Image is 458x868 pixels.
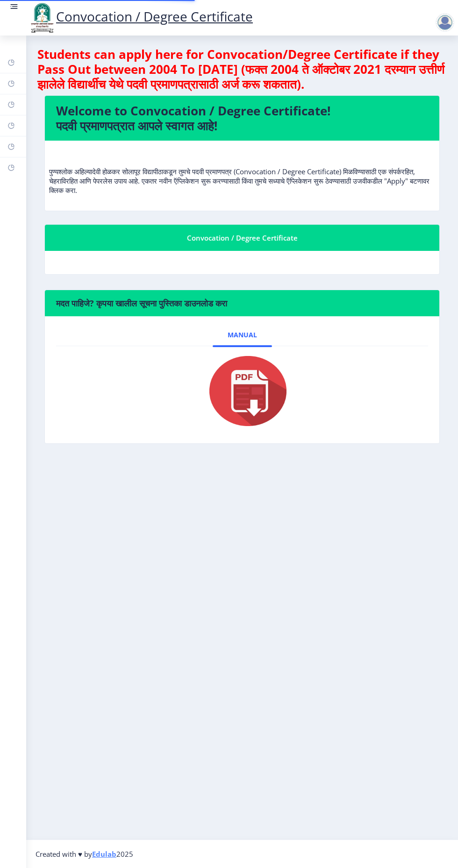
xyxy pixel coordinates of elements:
[56,103,428,133] h4: Welcome to Convocation / Degree Certificate! पदवी प्रमाणपत्रात आपले स्वागत आहे!
[28,2,56,34] img: logo
[28,7,253,25] a: Convocation / Degree Certificate
[49,148,435,195] p: पुण्यश्लोक अहिल्यादेवी होळकर सोलापूर विद्यापीठाकडून तुमचे पदवी प्रमाणपत्र (Convocation / Degree C...
[228,331,257,339] span: Manual
[213,324,272,346] a: Manual
[92,849,116,859] a: Edulab
[195,354,289,428] img: pdf.png
[37,47,447,92] h4: Students can apply here for Convocation/Degree Certificate if they Pass Out between 2004 To [DATE...
[56,298,428,309] h6: मदत पाहिजे? कृपया खालील सूचना पुस्तिका डाउनलोड करा
[36,849,133,859] span: Created with ♥ by 2025
[56,232,428,243] div: Convocation / Degree Certificate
